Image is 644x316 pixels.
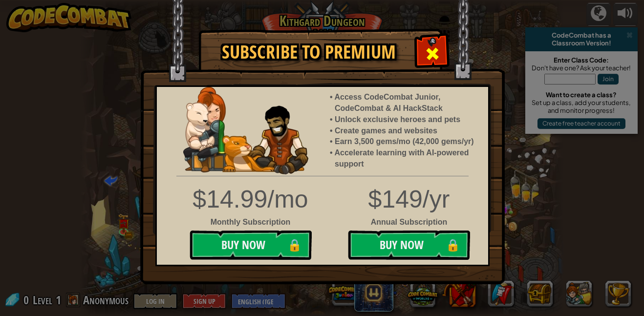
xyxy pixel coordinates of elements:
div: $14.99/mo [186,182,315,217]
img: anya-and-nando-pet.webp [183,87,308,174]
li: Accelerate learning with AI-powered support [335,147,478,170]
li: Unlock exclusive heroes and pets [335,114,478,126]
div: Annual Subscription [150,217,495,228]
div: $149/yr [150,182,495,217]
li: Access CodeCombat Junior, CodeCombat & AI HackStack [335,92,478,114]
button: Buy Now🔒 [190,231,312,260]
h1: Subscribe to Premium [209,42,409,63]
li: Create games and websites [335,126,478,137]
button: Buy Now🔒 [348,231,470,260]
div: Monthly Subscription [186,217,315,228]
li: Earn 3,500 gems/mo (42,000 gems/yr) [335,136,478,147]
